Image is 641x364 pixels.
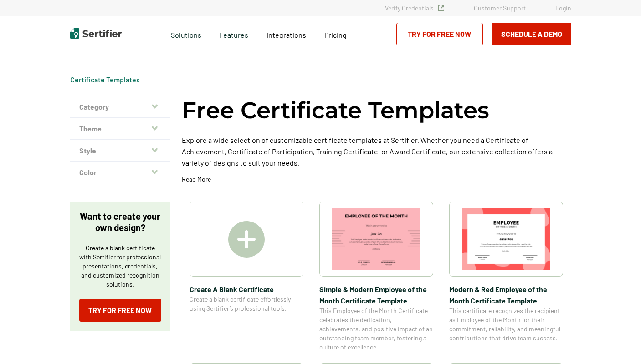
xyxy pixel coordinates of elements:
[332,208,420,270] img: Simple & Modern Employee of the Month Certificate Template
[449,283,563,306] span: Modern & Red Employee of the Month Certificate Template
[79,299,161,322] a: Try for Free Now
[324,28,347,40] a: Pricing
[182,96,489,125] h1: Free Certificate Templates
[474,4,526,12] a: Customer Support
[396,23,483,45] a: Try for Free Now
[70,118,170,140] button: Theme
[171,28,201,40] span: Solutions
[70,75,140,84] a: Certificate Templates
[449,202,563,352] a: Modern & Red Employee of the Month Certificate TemplateModern & Red Employee of the Month Certifi...
[70,140,170,162] button: Style
[79,243,161,289] p: Create a blank certificate with Sertifier for professional presentations, credentials, and custom...
[70,75,140,84] div: Breadcrumb
[319,306,433,352] span: This Employee of the Month Certificate celebrates the dedication, achievements, and positive impa...
[220,28,248,40] span: Features
[555,4,571,12] a: Login
[267,28,306,40] a: Integrations
[182,175,211,184] p: Read More
[190,295,303,313] span: Create a blank certificate effortlessly using Sertifier’s professional tools.
[70,162,170,183] button: Color
[182,134,571,168] p: Explore a wide selection of customizable certificate templates at Sertifier. Whether you need a C...
[70,28,122,39] img: Sertifier | Digital Credentialing Platform
[267,30,306,39] span: Integrations
[324,30,347,39] span: Pricing
[438,5,444,11] img: Verified
[70,75,140,84] span: Certificate Templates
[70,96,170,118] button: Category
[228,221,265,258] img: Create A Blank Certificate
[79,211,161,233] p: Want to create your own design?
[190,283,303,295] span: Create A Blank Certificate
[319,283,433,306] span: Simple & Modern Employee of the Month Certificate Template
[385,4,444,12] a: Verify Credentials
[449,306,563,343] span: This certificate recognizes the recipient as Employee of the Month for their commitment, reliabil...
[319,202,433,352] a: Simple & Modern Employee of the Month Certificate TemplateSimple & Modern Employee of the Month C...
[462,208,550,270] img: Modern & Red Employee of the Month Certificate Template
